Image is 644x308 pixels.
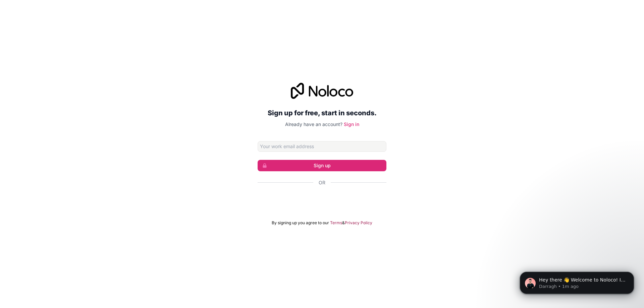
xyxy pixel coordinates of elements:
span: Already have an account? [285,121,342,127]
span: By signing up you agree to our [272,220,329,226]
a: Privacy Policy [345,220,372,226]
span: & [342,220,345,226]
input: Email address [258,141,386,152]
a: Sign in [344,121,359,127]
button: Sign up [258,160,386,171]
iframe: Intercom notifications message [510,258,644,305]
iframe: Sign in with Google Button [254,193,390,208]
a: Terms [330,220,342,226]
span: Or [319,179,325,186]
h2: Sign up for free, start in seconds. [258,107,386,119]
